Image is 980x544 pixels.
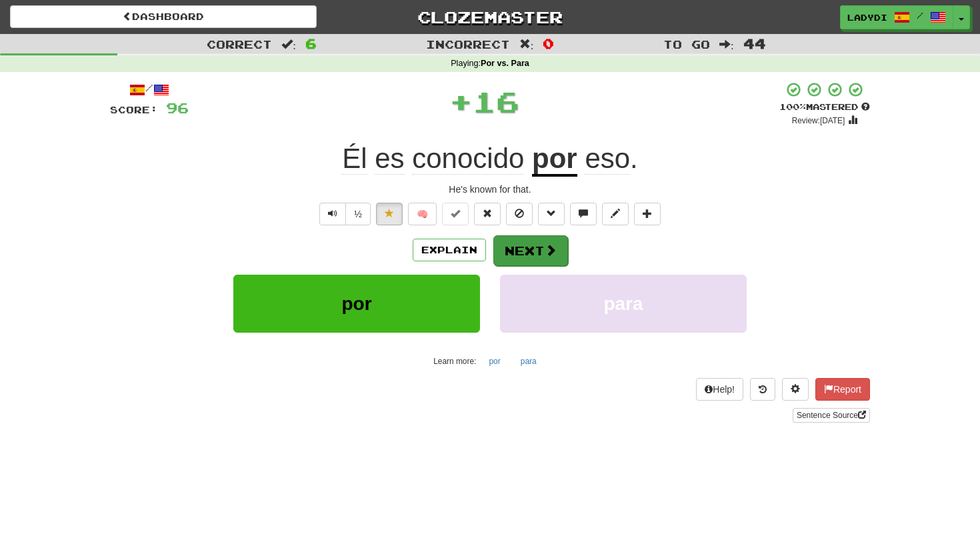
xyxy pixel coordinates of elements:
[603,293,643,314] span: para
[779,101,870,113] div: Mastered
[506,203,533,225] button: Ignore sentence (alt+i)
[815,378,870,401] button: Report
[585,143,630,175] span: eso
[493,235,568,266] button: Next
[538,203,565,225] button: Grammar (alt+g)
[449,81,473,121] span: +
[779,101,806,112] span: 100 %
[634,203,661,225] button: Add to collection (alt+a)
[792,116,845,125] small: Review: [DATE]
[319,203,346,225] button: Play sentence audio (ctl+space)
[532,143,577,177] u: por
[341,293,371,314] span: por
[408,203,437,225] button: 🧠
[166,99,189,116] span: 96
[543,35,554,51] span: 0
[793,408,870,423] a: Sentence Source
[473,85,519,118] span: 16
[233,275,480,333] button: por
[474,203,501,225] button: Reset to 0% Mastered (alt+r)
[345,203,371,225] button: ½
[519,39,534,50] span: :
[110,183,870,196] div: He's known for that.
[570,203,597,225] button: Discuss sentence (alt+u)
[481,351,507,371] button: por
[917,11,923,20] span: /
[342,143,367,175] span: Él
[412,143,524,175] span: conocido
[281,39,296,50] span: :
[413,239,486,261] button: Explain
[696,378,743,401] button: Help!
[317,203,371,225] div: Text-to-speech controls
[110,81,189,98] div: /
[442,203,469,225] button: Set this sentence to 100% Mastered (alt+m)
[305,35,317,51] span: 6
[500,275,747,333] button: para
[337,5,643,29] a: Clozemaster
[10,5,317,28] a: Dashboard
[426,37,510,51] span: Incorrect
[375,143,404,175] span: es
[433,357,476,366] small: Learn more:
[663,37,710,51] span: To go
[602,203,629,225] button: Edit sentence (alt+d)
[840,5,953,29] a: LadyDi /
[513,351,544,371] button: para
[110,104,158,115] span: Score:
[577,143,638,175] span: .
[481,59,529,68] strong: Por vs. Para
[376,203,403,225] button: Unfavorite sentence (alt+f)
[750,378,775,401] button: Round history (alt+y)
[207,37,272,51] span: Correct
[847,11,887,23] span: LadyDi
[743,35,766,51] span: 44
[719,39,734,50] span: :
